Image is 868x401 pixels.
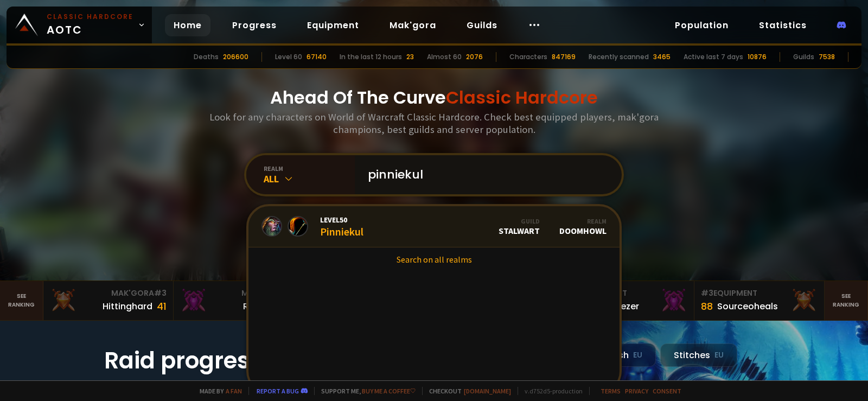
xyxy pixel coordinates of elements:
span: Made by [193,387,242,395]
span: AOTC [47,12,133,38]
div: Deaths [194,52,219,62]
a: Report a bug [257,387,299,395]
small: EU [633,350,642,361]
div: 7538 [819,52,835,62]
div: Sourceoheals [717,300,778,313]
a: a fan [226,387,242,395]
div: 88 [701,299,713,314]
a: Consent [653,387,681,395]
span: Support me, [314,387,416,395]
div: In the last 12 hours [340,52,402,62]
a: Level50PinniekulGuildStalwartRealmDoomhowl [248,206,620,247]
a: Search on all realms [248,247,620,271]
span: Checkout [422,387,511,395]
div: Stalwart [499,217,540,236]
input: Search a character... [361,155,609,194]
a: Home [165,14,210,36]
small: Classic Hardcore [47,12,133,22]
div: 23 [406,52,414,62]
div: Almost 60 [427,52,462,62]
div: 847169 [552,52,576,62]
span: Classic Hardcore [446,85,598,110]
div: 3465 [653,52,671,62]
div: Mak'Gora [50,288,167,299]
div: 10876 [748,52,767,62]
a: Mak'Gora#3Hittinghard41 [43,281,174,320]
div: Guild [499,217,540,225]
div: All [264,173,355,185]
div: Pinniekul [320,215,363,238]
a: Progress [224,14,285,36]
div: 206600 [223,52,248,62]
span: Level 50 [320,215,363,225]
a: Mak'gora [381,14,445,36]
h1: Raid progress [104,343,321,378]
a: Equipment [298,14,368,36]
div: Guilds [793,52,814,62]
div: 41 [157,299,167,314]
span: # 3 [701,288,713,298]
small: EU [714,350,724,361]
div: Characters [509,52,547,62]
div: Active last 7 days [684,52,743,62]
a: #3Equipment88Sourceoheals [694,281,825,320]
a: Terms [601,387,621,395]
a: [DOMAIN_NAME] [464,387,511,395]
div: Hittinghard [103,300,152,313]
a: Classic HardcoreAOTC [7,7,152,43]
div: Equipment [571,288,687,299]
div: Doomhowl [559,217,607,236]
div: Mak'Gora [180,288,297,299]
a: Statistics [750,14,815,36]
span: v. d752d5 - production [518,387,583,395]
div: 2076 [466,52,483,62]
div: Level 60 [275,52,302,62]
a: Population [666,14,737,36]
div: realm [264,164,355,173]
a: Seeranking [825,281,868,320]
h3: Look for any characters on World of Warcraft Classic Hardcore. Check best equipped players, mak'g... [205,111,663,136]
div: 67140 [307,52,327,62]
a: Guilds [458,14,506,36]
span: # 3 [154,288,167,298]
div: Realm [559,217,607,225]
a: Privacy [625,387,648,395]
a: #2Equipment88Notafreezer [564,281,694,320]
h1: Ahead Of The Curve [270,85,598,111]
div: Equipment [701,288,818,299]
div: Rivench [243,300,277,313]
a: Mak'Gora#2Rivench100 [174,281,304,320]
a: Buy me a coffee [362,387,416,395]
div: Stitches [660,343,737,367]
div: Recently scanned [589,52,649,62]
